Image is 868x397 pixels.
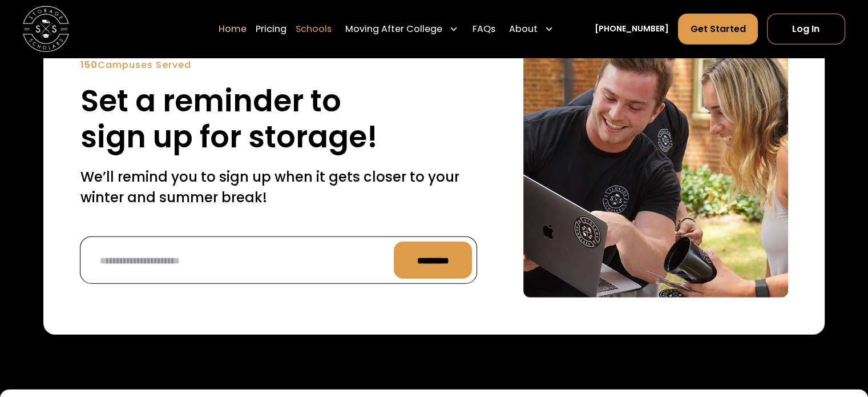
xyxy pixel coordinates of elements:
[595,23,669,35] a: [PHONE_NUMBER]
[80,236,477,284] form: Reminder Form
[80,83,477,155] h2: Set a reminder to sign up for storage!
[80,167,477,208] p: We’ll remind you to sign up when it gets closer to your winter and summer break!
[509,22,538,35] div: About
[219,13,247,45] a: Home
[341,13,463,45] div: Moving After College
[678,13,757,44] a: Get Started
[504,13,558,45] div: About
[80,58,97,71] strong: 150
[523,33,788,298] img: Sign up for a text reminder.
[256,13,286,45] a: Pricing
[80,58,477,72] div: Campuses Served
[472,13,495,45] a: FAQs
[23,6,69,52] img: Storage Scholars main logo
[345,22,442,35] div: Moving After College
[296,13,332,45] a: Schools
[767,13,845,44] a: Log In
